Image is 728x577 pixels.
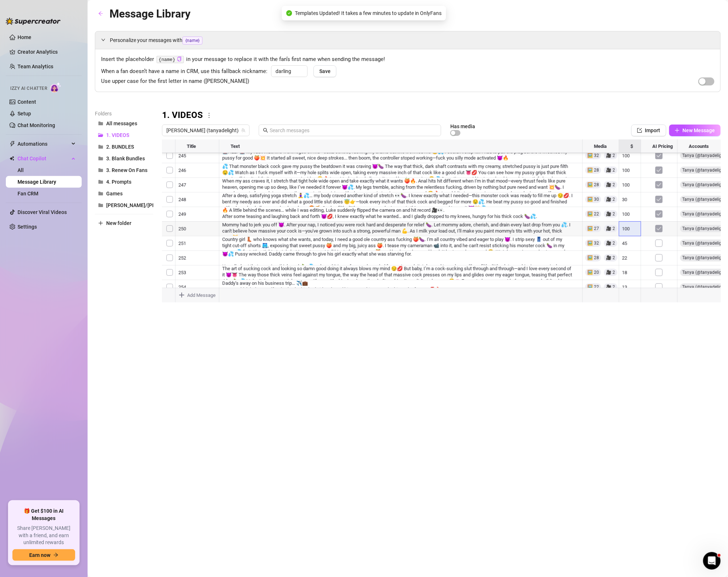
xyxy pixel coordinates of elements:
span: Use upper case for the first letter in name ([PERSON_NAME]) [101,77,249,86]
button: 3. Renew On Fans [95,164,153,176]
button: 1. VIDEOS [95,129,153,141]
span: expanded [101,38,105,42]
button: 2. BUNDLES [95,141,153,153]
span: 1. VIDEOS [106,132,129,138]
span: import [637,128,642,133]
span: folder [98,203,103,208]
button: Click to Copy [177,57,182,62]
span: arrow-left [98,11,103,16]
span: folder [98,179,103,184]
span: Personalize your messages with [110,36,714,45]
span: check-circle [286,10,292,16]
span: 4. Prompts [106,179,131,185]
span: 2. BUNDLES [106,144,134,150]
span: When a fan doesn’t have a name in CRM, use this fallback nickname: [101,67,267,76]
img: Chat Copilot [9,156,14,161]
span: 3. Renew On Fans [106,167,147,173]
span: more [206,112,212,119]
a: Home [18,34,31,40]
span: New Message [683,127,715,133]
input: Search messages [270,126,437,134]
iframe: Intercom live chat [703,552,721,570]
span: copy [177,57,182,61]
span: Save [319,68,331,74]
button: New Message [669,125,721,136]
a: Discover Viral Videos [18,209,67,215]
span: folder [98,121,103,126]
code: {name} [157,56,184,64]
span: Games [106,191,123,196]
a: Content [18,99,36,105]
a: Settings [18,224,37,230]
img: logo-BBDzfeDw.svg [6,18,61,25]
span: folder [98,144,103,149]
span: Import [645,127,660,133]
article: Message Library [109,5,190,22]
button: Save [313,65,336,77]
span: Share [PERSON_NAME] with a friend, and earn unlimited rewards [12,525,75,546]
span: Chat Copilot [18,153,69,164]
button: Earn nowarrow-right [12,549,75,561]
h3: 1. VIDEOS [162,110,203,121]
a: Setup [18,111,31,116]
span: folder [98,191,103,196]
span: Templates Updated! It takes a few minutes to update in OnlyFans [295,9,442,17]
a: Fan CRM [18,191,38,196]
button: All messages [95,118,153,129]
button: New folder [95,217,153,229]
span: plus [98,221,103,226]
span: Insert the placeholder in your message to replace it with the fan’s first name when sending the m... [101,55,714,64]
article: Has media [450,124,475,129]
span: search [263,128,268,133]
span: {name} [182,37,203,45]
button: Games [95,188,153,199]
span: thunderbolt [9,141,15,147]
span: New folder [106,220,131,226]
span: Tanya (tanyadelight) [166,125,245,136]
span: Earn now [29,552,50,558]
span: All messages [106,121,137,126]
span: folder [98,168,103,173]
span: folder [98,156,103,161]
button: Import [631,125,666,136]
button: 4. Prompts [95,176,153,188]
span: 3. Blank Bundles [106,156,145,161]
button: 3. Blank Bundles [95,153,153,164]
article: Folders [95,110,153,118]
span: folder-open [98,133,103,138]
span: Izzy AI Chatter [10,85,47,92]
a: Team Analytics [18,64,53,69]
img: AI Chatter [50,82,61,93]
button: [PERSON_NAME]/[PERSON_NAME] [95,199,153,211]
a: Message Library [18,179,56,185]
span: plus [675,128,680,133]
span: team [241,128,246,133]
a: Creator Analytics [18,46,76,58]
span: Automations [18,138,69,150]
a: Chat Monitoring [18,122,55,128]
div: Personalize your messages with{name} [95,31,720,49]
a: All [18,167,24,173]
span: arrow-right [53,553,58,558]
span: 🎁 Get $100 in AI Messages [12,508,75,522]
span: [PERSON_NAME]/[PERSON_NAME] [106,202,186,208]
